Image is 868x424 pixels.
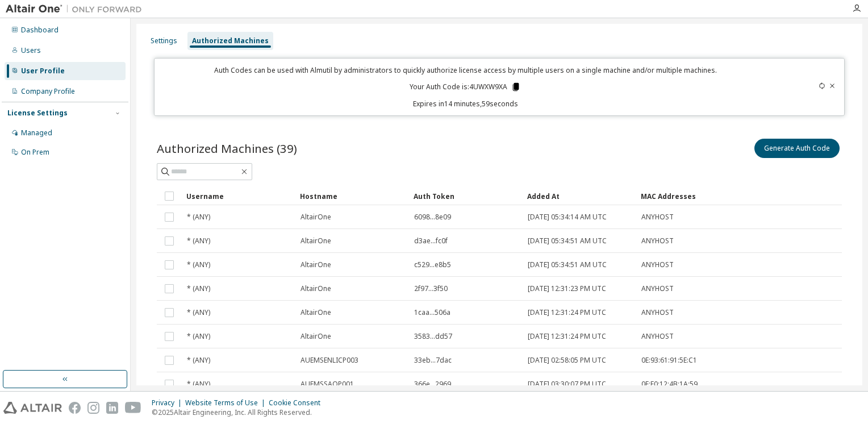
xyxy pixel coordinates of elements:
[187,356,210,365] span: * (ANY)
[269,398,327,408] div: Cookie Consent
[528,380,606,389] span: [DATE] 03:30:07 PM UTC
[528,213,607,222] span: [DATE] 05:34:14 AM UTC
[414,308,450,317] span: 1caa...506a
[641,284,674,293] span: ANYHOST
[754,139,840,158] button: Generate Auth Code
[641,260,674,269] span: ANYHOST
[528,284,606,293] span: [DATE] 12:31:23 PM UTC
[414,332,452,341] span: 3583...dd57
[21,87,75,96] div: Company Profile
[161,99,770,109] p: Expires in 14 minutes, 59 seconds
[125,402,141,414] img: youtube.svg
[187,213,210,222] span: * (ANY)
[192,36,269,45] div: Authorized Machines
[301,284,331,293] span: AltairOne
[87,402,99,414] img: instagram.svg
[7,109,68,118] div: License Settings
[151,36,177,45] div: Settings
[106,402,118,414] img: linkedin.svg
[152,398,185,408] div: Privacy
[410,82,521,92] p: Your Auth Code is: 4UWXW9XA
[301,213,331,222] span: AltairOne
[528,260,607,269] span: [DATE] 05:34:51 AM UTC
[152,408,327,417] p: © 2025 Altair Engineering, Inc. All Rights Reserved.
[641,356,697,365] span: 0E:93:61:91:5E:C1
[187,236,210,246] span: * (ANY)
[185,398,269,408] div: Website Terms of Use
[528,356,606,365] span: [DATE] 02:58:05 PM UTC
[21,66,65,76] div: User Profile
[414,380,451,389] span: 366e...2969
[161,65,770,75] p: Auth Codes can be used with Almutil by administrators to quickly authorize license access by mult...
[528,332,606,341] span: [DATE] 12:31:24 PM UTC
[414,236,448,246] span: d3ae...fc0f
[641,332,674,341] span: ANYHOST
[157,140,297,156] span: Authorized Machines (39)
[414,213,451,222] span: 6098...8e09
[641,380,698,389] span: 0E:E0:12:4B:1A:59
[301,236,331,246] span: AltairOne
[414,284,448,293] span: 2f97...3f50
[21,26,59,35] div: Dashboard
[300,187,404,205] div: Hostname
[641,236,674,246] span: ANYHOST
[3,402,62,414] img: altair_logo.svg
[21,46,41,55] div: Users
[414,260,451,269] span: c529...e8b5
[187,380,210,389] span: * (ANY)
[69,402,81,414] img: facebook.svg
[301,260,331,269] span: AltairOne
[187,260,210,269] span: * (ANY)
[301,356,358,365] span: AUEMSENLICP003
[301,380,354,389] span: AUEMSSAOP001
[641,187,717,205] div: MAC Addresses
[187,308,210,317] span: * (ANY)
[187,332,210,341] span: * (ANY)
[527,187,632,205] div: Added At
[187,284,210,293] span: * (ANY)
[641,213,674,222] span: ANYHOST
[414,187,518,205] div: Auth Token
[528,308,606,317] span: [DATE] 12:31:24 PM UTC
[21,128,52,138] div: Managed
[528,236,607,246] span: [DATE] 05:34:51 AM UTC
[414,356,452,365] span: 33eb...7dac
[301,308,331,317] span: AltairOne
[186,187,291,205] div: Username
[641,308,674,317] span: ANYHOST
[21,148,49,157] div: On Prem
[301,332,331,341] span: AltairOne
[6,3,148,15] img: Altair One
